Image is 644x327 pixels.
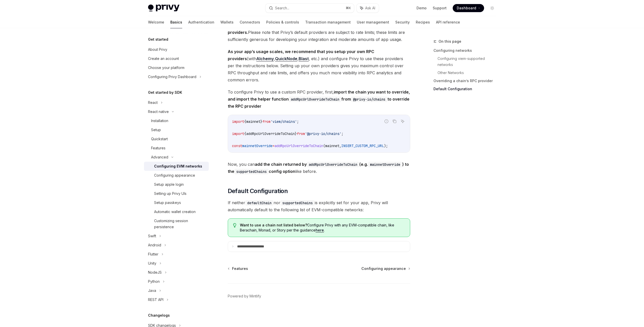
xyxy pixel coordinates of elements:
button: Ask AI [399,118,406,125]
div: Setting up Privy UIs [154,191,186,197]
span: import [232,119,244,124]
span: On this page [439,38,461,44]
a: Wallets [220,16,234,28]
a: Powered by Mintlify [228,294,261,299]
span: mainnetOverride [242,144,273,148]
a: Configuring EVM networks [144,162,209,171]
span: from [297,131,305,136]
button: Search...⌘K [265,4,354,13]
span: { [244,131,246,136]
svg: Tip [233,223,237,228]
span: Default Configuration [228,187,288,195]
a: Alchemy [256,56,274,61]
span: (with , , , etc.) and configure Privy to use these providers per the instructions below. Setting ... [228,48,410,83]
a: Configuring networks [433,46,500,55]
strong: add the chain returned by (e.g. ) to the config option [228,162,409,174]
a: Quickstart [144,134,209,144]
a: Other Networks [438,69,500,77]
a: About Privy [144,45,209,54]
code: defaultChain [245,200,274,206]
div: Installation [151,118,168,124]
code: mainnetOverride [368,162,402,167]
div: Flutter [148,251,158,257]
span: Now, you can like before. [228,161,410,175]
a: Configuring viem-supported networks [438,55,500,69]
strong: By default, transactions from the embedded wallet will be sent using Privy’s default RPC providers. [228,23,403,35]
a: Overriding a chain’s RPC provider [433,77,500,85]
div: NodeJS [148,269,162,275]
span: ); [384,144,388,148]
div: Setup [151,127,161,133]
a: Authentication [188,16,214,28]
div: Advanced [151,154,168,160]
a: Security [395,16,410,28]
div: Android [148,242,161,248]
div: Quickstart [151,136,168,142]
div: Configuring appearance [154,172,195,178]
a: Welcome [148,16,164,28]
div: Unity [148,260,156,266]
div: REST API [148,297,163,303]
a: Basics [170,16,182,28]
a: Recipes [416,16,430,28]
div: Features [151,145,165,151]
span: To configure Privy to use a custom RPC provider, first, [228,88,410,110]
span: ; [341,131,343,136]
button: Copy the contents from the code block [391,118,398,125]
div: Setup passkeys [154,200,181,206]
a: Support [433,6,447,11]
span: } [295,131,297,136]
strong: As your app’s usage scales, we recommend that you setup your own RPC providers [228,49,374,61]
span: from [262,119,271,124]
span: ( [323,144,325,148]
code: supportedChains [280,200,315,206]
span: Ask AI [365,6,375,11]
a: Setting up Privy UIs [144,189,209,198]
span: '@privy-io/chains' [305,131,341,136]
span: } [260,119,262,124]
span: mainnet [246,119,260,124]
code: addRpcUrlOverrideToChain [307,162,359,167]
strong: import the chain you want to override, and import the helper function from to override the RPC pr... [228,89,410,109]
a: Setup passkeys [144,198,209,207]
a: API reference [436,16,460,28]
a: Configuring appearance [361,266,410,271]
div: About Privy [148,46,167,53]
a: Create an account [144,54,209,63]
div: Create an account [148,56,179,62]
div: Python [148,278,160,285]
code: addRpcUrlOverrideToChain [289,97,341,102]
a: Dashboard [453,4,484,12]
h5: Get started by SDK [148,89,182,96]
span: Please note that Privy’s default providers are subject to rate limits; these limits are sufficien... [228,22,410,43]
span: import [232,131,244,136]
span: INSERT_CUSTOM_RPC_URL [341,144,384,148]
div: React native [148,109,169,115]
span: addRpcUrlOverrideToChain [246,131,295,136]
a: Features [228,266,248,271]
span: Configuring appearance [361,266,406,271]
code: @privy-io/chains [351,97,387,102]
div: React [148,100,158,106]
a: Default Configuration [433,85,500,93]
div: Choose your platform [148,65,184,71]
a: Policies & controls [266,16,299,28]
div: Configuring Privy Dashboard [148,74,196,80]
strong: Want to use a chain not listed below? [240,223,307,227]
a: QuickNode [275,56,297,61]
span: { [244,119,246,124]
a: Setup [144,125,209,134]
div: Setup apple login [154,181,184,188]
span: Features [232,266,248,271]
a: Choose your platform [144,63,209,72]
a: Setup apple login [144,180,209,189]
a: Installation [144,116,209,125]
div: Configuring EVM networks [154,163,202,169]
span: , [339,144,341,148]
span: Configure Privy with any EVM-compatible chain, like Berachain, Monad, or Story per the guidance . [240,223,405,233]
div: Search... [275,5,289,11]
div: Swift [148,233,156,239]
button: Ask AI [357,4,379,13]
a: Blast [299,56,309,61]
button: Report incorrect code [383,118,390,125]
